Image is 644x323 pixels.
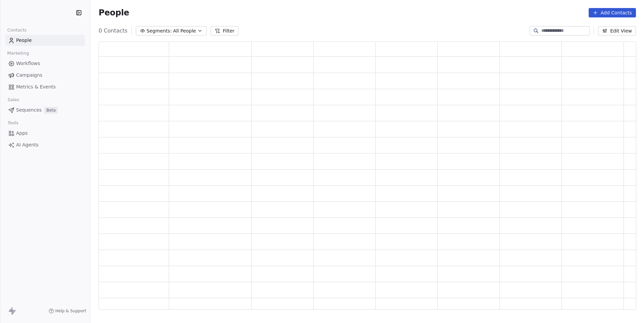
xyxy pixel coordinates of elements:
a: Help & Support [49,308,86,314]
span: Beta [44,107,58,114]
span: Workflows [16,60,40,67]
span: People [99,8,129,18]
span: 0 Contacts [99,27,127,35]
a: Workflows [5,58,85,69]
span: Metrics & Events [16,83,56,90]
a: Metrics & Events [5,81,85,92]
span: People [16,37,32,44]
span: Campaigns [16,72,42,79]
span: Help & Support [55,308,86,314]
span: AI Agents [16,141,39,148]
span: Marketing [4,48,32,58]
span: All People [173,27,196,35]
button: Filter [211,26,238,36]
span: Segments: [147,27,172,35]
span: Apps [16,130,28,137]
span: Sales [5,95,22,105]
span: Contacts [4,25,30,35]
a: AI Agents [5,139,85,150]
button: Edit View [598,26,636,36]
span: Sequences [16,107,42,114]
a: Apps [5,128,85,139]
button: Add Contacts [589,8,636,17]
a: Campaigns [5,70,85,81]
span: Tools [5,118,21,128]
a: People [5,35,85,46]
a: SequencesBeta [5,105,85,116]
